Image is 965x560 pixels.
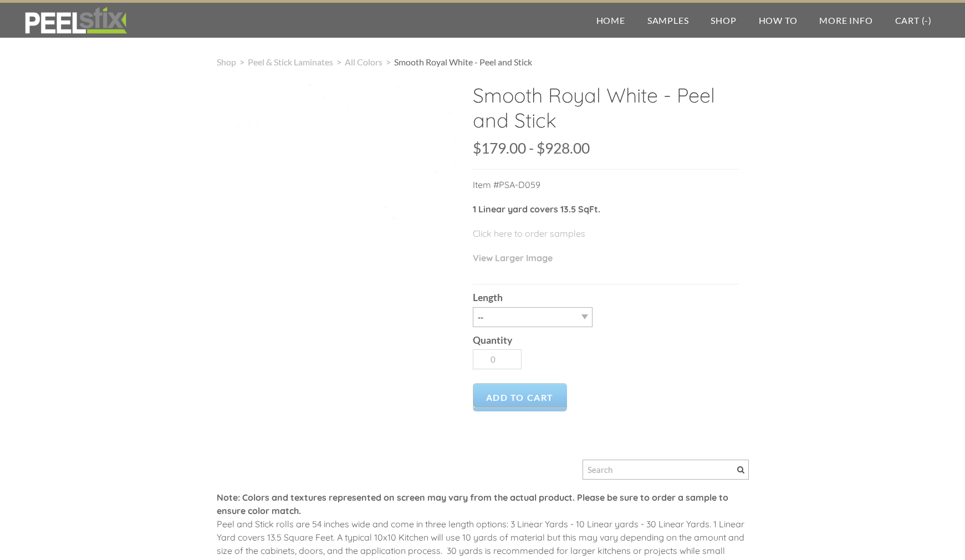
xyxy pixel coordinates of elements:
a: Cart (-) [884,3,943,38]
a: View Larger Image [473,252,553,263]
a: All Colors [345,57,382,67]
b: Quantity [473,334,512,346]
a: Shop [700,3,747,38]
span: > [333,57,345,67]
span: - [925,15,928,26]
span: $179.00 - $928.00 [473,139,590,157]
img: REFACE SUPPLIES [22,7,129,34]
strong: 1 Linear yard covers 13.5 SqFt. [473,203,600,215]
b: Length [473,292,503,303]
a: How To [748,3,809,38]
p: Item #PSA-D059 [473,178,739,202]
span: > [236,57,248,67]
a: Samples [636,3,700,38]
span: Search [737,466,744,474]
a: Home [585,3,636,38]
span: > [382,57,394,67]
span: Smooth Royal White - Peel and Stick [394,57,532,67]
a: Peel & Stick Laminates [248,57,333,67]
a: Click here to order samples [473,228,585,239]
font: Note: Colors and textures represented on screen may vary from the actual product. Please be sure ... [217,492,728,516]
a: More Info [808,3,884,38]
a: Add to Cart [473,383,568,411]
input: Search [583,460,749,480]
h2: Smooth Royal White - Peel and Stick [473,83,739,141]
a: Shop [217,57,236,67]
